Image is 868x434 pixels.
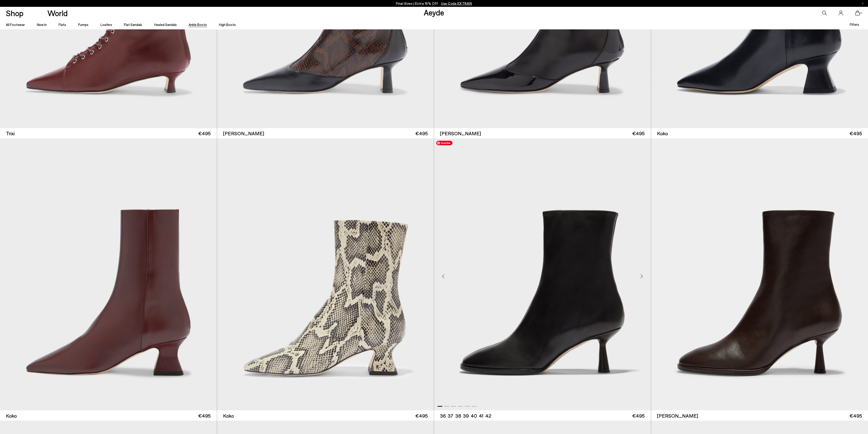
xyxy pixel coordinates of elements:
[189,23,207,27] a: Ankle Boots
[657,130,668,137] span: Koko
[6,130,15,137] span: Trixi
[198,412,211,419] span: €495
[850,22,859,26] span: Filters
[6,9,23,17] a: Shop
[632,130,645,137] span: €495
[78,23,88,27] a: Pumps
[59,23,66,27] a: Flats
[479,412,483,419] li: 41
[434,138,651,410] img: Dorothy Soft Sock Boots
[440,130,481,137] span: [PERSON_NAME]
[440,412,446,419] li: 36
[463,412,469,419] li: 39
[424,8,444,17] a: Aeyde
[434,138,651,410] div: 1 / 6
[217,410,434,421] a: Koko €495
[850,130,862,137] span: €495
[6,412,17,419] span: Koko
[223,130,264,137] span: [PERSON_NAME]
[223,412,234,419] span: Koko
[632,412,645,419] span: €495
[124,23,142,27] a: Flat Sandals
[441,1,472,5] span: Navigate to /collections/ss25-final-sizes
[860,12,862,14] span: 0
[850,412,862,419] span: €495
[440,412,490,419] ul: variant
[651,138,867,410] div: 2 / 6
[436,141,452,145] span: Guardar
[657,412,698,419] span: [PERSON_NAME]
[485,412,491,419] li: 42
[471,412,477,419] li: 40
[436,269,450,283] div: Previous slide
[415,412,428,419] span: €495
[198,130,211,137] span: €495
[217,128,434,138] a: [PERSON_NAME] €495
[6,23,25,27] a: All Footwear
[448,412,453,419] li: 37
[100,23,112,27] a: Loafers
[219,23,236,27] a: High Boots
[415,130,428,137] span: €495
[434,410,651,421] a: 36 37 38 39 40 41 42 €495
[37,23,47,27] a: New In
[651,138,867,410] img: Dorothy Soft Sock Boots
[635,269,649,283] div: Next slide
[855,10,860,15] a: 0
[434,138,651,410] a: 6 / 6 1 / 6 2 / 6 3 / 6 4 / 6 5 / 6 6 / 6 1 / 6 Next slide Previous slide
[217,138,434,410] img: Koko Regal Heel Boots
[434,128,651,138] a: [PERSON_NAME] €495
[154,23,177,27] a: Heeled Sandals
[455,412,461,419] li: 38
[47,9,68,17] a: World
